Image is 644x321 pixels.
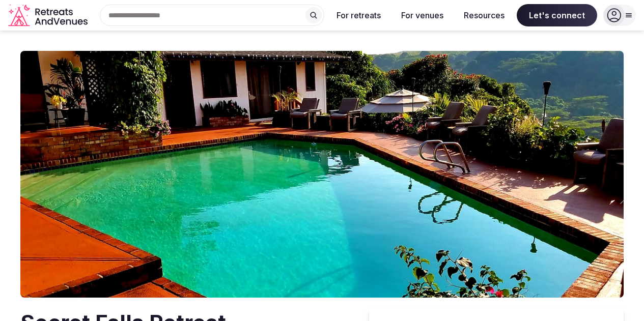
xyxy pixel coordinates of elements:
img: Venue cover photo [20,51,624,298]
a: Visit the homepage [8,4,90,27]
button: Resources [456,4,513,26]
button: For retreats [328,4,389,26]
button: For venues [393,4,452,26]
span: Let's connect [517,4,597,26]
svg: Retreats and Venues company logo [8,4,90,27]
